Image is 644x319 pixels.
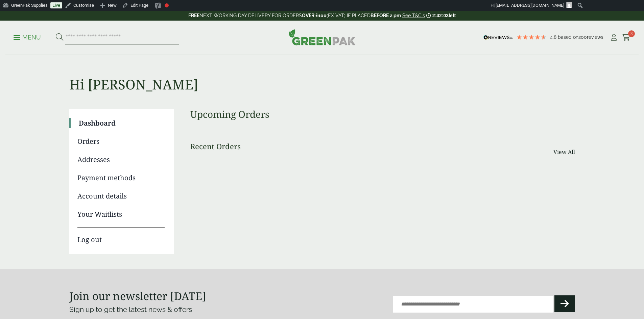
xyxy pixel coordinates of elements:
i: My Account [610,34,618,41]
img: REVIEWS.io [483,35,513,40]
h1: Hi [PERSON_NAME] [69,55,575,92]
span: 3 [628,30,635,37]
span: [EMAIL_ADDRESS][DOMAIN_NAME] [496,3,564,8]
a: 3 [622,32,630,43]
a: Your Waitlists [77,209,165,219]
span: 4.8 [550,34,558,40]
div: 4.79 Stars [516,34,547,40]
span: 2:42:03 [432,13,449,18]
span: left [449,13,456,18]
span: 200 [578,34,587,40]
a: Addresses [77,155,165,165]
img: GreenPak Supplies [289,29,356,45]
strong: FREE [188,13,199,18]
strong: Join our newsletter [DATE] [69,289,206,303]
h3: Upcoming Orders [190,109,575,120]
a: Orders [77,136,165,147]
a: Live [50,2,62,8]
div: Focus keyphrase not set [165,3,169,7]
strong: BEFORE 2 pm [371,13,401,18]
a: See T&C's [402,13,425,18]
i: Cart [622,34,630,41]
h3: Recent Orders [190,142,241,151]
a: Payment methods [77,173,165,183]
a: Menu [14,33,41,40]
span: reviews [587,34,603,40]
p: Sign up to get the latest news & offers [69,304,297,315]
span: Based on [558,34,578,40]
p: Menu [14,33,41,42]
a: Account details [77,191,165,201]
a: View All [553,148,575,156]
strong: OVER £100 [302,13,327,18]
a: Log out [77,228,165,245]
a: Dashboard [79,118,165,128]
